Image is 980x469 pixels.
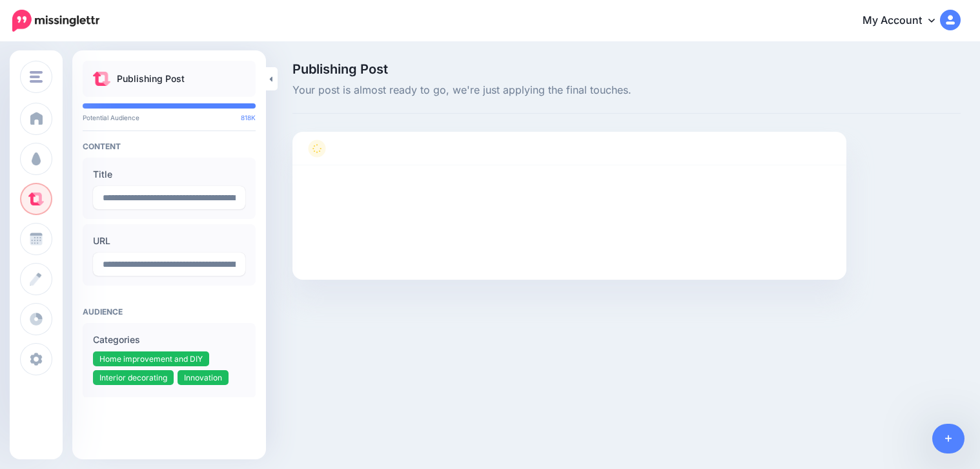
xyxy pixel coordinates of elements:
[83,114,256,121] p: Potential Audience
[93,332,245,348] label: Categories
[292,82,961,99] span: Your post is almost ready to go, we're just applying the final touches.
[30,71,43,83] img: menu.png
[241,114,256,121] span: 818K
[83,307,256,317] h4: Audience
[99,373,167,382] span: Interior decorating
[184,373,222,382] span: Innovation
[93,72,110,86] img: curate.png
[117,71,185,87] p: Publishing Post
[850,5,961,37] a: My Account
[93,167,245,182] label: Title
[93,233,245,249] label: URL
[292,63,961,76] span: Publishing Post
[12,10,99,32] img: Missinglettr
[83,141,256,151] h4: Content
[99,354,203,364] span: Home improvement and DIY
